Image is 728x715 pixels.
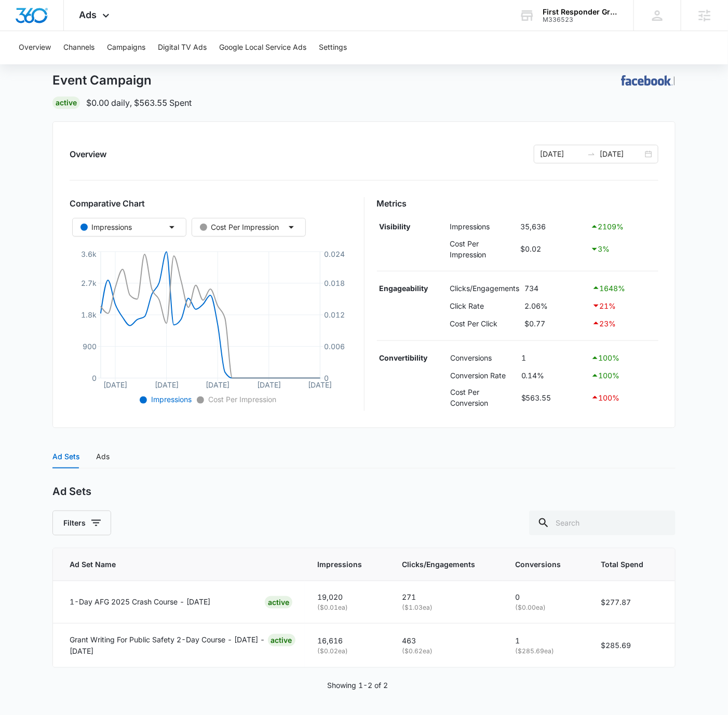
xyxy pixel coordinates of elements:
[325,250,345,259] tspan: 0.024
[80,222,132,233] div: Impressions
[325,310,345,319] tspan: 0.012
[448,349,519,367] td: Conversions
[448,384,519,411] td: Cost Per Conversion
[52,511,111,535] button: Filters
[206,380,230,389] tspan: [DATE]
[158,31,207,64] button: Digital TV Ads
[515,592,576,603] p: 0
[325,279,345,287] tspan: 0.018
[86,97,192,109] p: $0.00 daily , $563.55 Spent
[522,314,589,332] td: $0.77
[308,380,332,389] tspan: [DATE]
[379,284,428,293] strong: Engageability
[325,374,329,382] tspan: 0
[83,342,97,351] tspan: 900
[63,31,95,64] button: Channels
[115,61,175,68] div: Keywords by Traffic
[591,391,656,404] div: 100 %
[27,27,114,35] div: Domain: [DOMAIN_NAME]
[29,17,51,25] div: v 4.0.25
[529,511,676,535] input: Search
[103,380,127,389] tspan: [DATE]
[540,148,583,160] input: Start date
[70,197,352,210] h3: Comparative Chart
[447,218,518,236] td: Impressions
[328,680,388,692] p: Showing 1-2 of 2
[52,73,152,88] h1: Event Campaign
[543,16,618,23] div: account id
[402,647,490,656] p: ( $0.62 ea)
[592,299,656,312] div: 21 %
[590,221,656,233] div: 2109 %
[317,559,362,570] span: Impressions
[219,31,306,64] button: Google Local Service Ads
[317,647,377,656] p: ( $0.02 ea)
[587,150,596,158] span: to
[590,243,656,255] div: 3 %
[519,367,589,384] td: 0.14%
[317,592,377,603] p: 19,020
[600,148,643,160] input: End date
[621,75,673,86] img: FACEBOOK
[515,603,576,613] p: ( $0.00 ea)
[70,634,268,657] p: Grant Writing For Public Safety 2-Day Course - [DATE] - [DATE]
[515,635,576,647] p: 1
[402,635,490,647] p: 463
[447,314,522,332] td: Cost Per Click
[52,97,80,109] div: Active
[402,603,490,613] p: ( $1.03 ea)
[402,592,490,603] p: 271
[591,369,656,382] div: 100 %
[588,581,675,624] td: $277.87
[19,31,51,64] button: Overview
[81,279,97,287] tspan: 2.7k
[522,280,589,297] td: 734
[28,60,36,68] img: tab_domain_overview_orange.svg
[70,559,277,570] span: Ad Set Name
[17,27,25,35] img: website_grey.svg
[673,75,676,86] p: |
[519,349,589,367] td: 1
[92,374,97,382] tspan: 0
[543,8,618,16] div: account name
[317,635,377,647] p: 16,616
[402,559,475,570] span: Clicks/Engagements
[592,282,656,294] div: 1648 %
[591,352,656,364] div: 100 %
[70,596,210,608] p: 1-Day AFG 2025 Crash Course - [DATE]
[52,451,79,462] div: Ad Sets
[192,218,306,237] button: Cost Per Impression
[587,150,596,158] span: swap-right
[447,297,522,314] td: Click Rate
[81,250,97,259] tspan: 3.6k
[592,317,656,329] div: 23 %
[379,353,427,362] strong: Convertibility
[17,17,25,25] img: logo_orange.svg
[447,280,522,297] td: Clicks/Engagements
[325,342,345,351] tspan: 0.006
[447,236,518,263] td: Cost Per Impression
[81,310,97,319] tspan: 1.8k
[103,60,112,68] img: tab_keywords_by_traffic_grey.svg
[518,236,588,263] td: $0.02
[72,218,186,237] button: Impressions
[601,559,643,570] span: Total Spend
[522,297,589,314] td: 2.06%
[519,384,589,411] td: $563.55
[107,31,145,64] button: Campaigns
[515,559,561,570] span: Conversions
[515,647,576,656] p: ( $285.69 ea)
[518,218,588,236] td: 35,636
[39,61,93,68] div: Domain Overview
[149,395,192,404] span: Impressions
[265,596,292,609] div: ACTIVE
[317,603,377,613] p: ( $0.01 ea)
[268,634,295,647] div: ACTIVE
[52,485,91,498] h2: Ad Sets
[155,380,179,389] tspan: [DATE]
[70,148,106,160] h2: Overview
[377,197,659,210] h3: Metrics
[206,395,276,404] span: Cost Per Impression
[96,451,110,462] div: Ads
[79,9,97,20] span: Ads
